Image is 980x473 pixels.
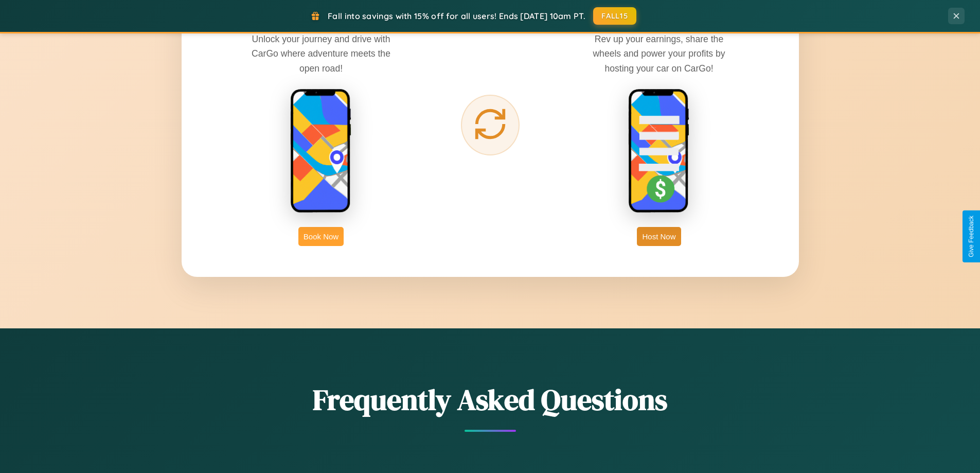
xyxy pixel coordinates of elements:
button: Host Now [637,227,681,246]
p: Rev up your earnings, share the wheels and power your profits by hosting your car on CarGo! [582,32,736,75]
button: Book Now [298,227,344,246]
h2: Frequently Asked Questions [182,380,799,419]
img: host phone [628,89,690,214]
span: Fall into savings with 15% off for all users! Ends [DATE] 10am PT. [328,11,585,21]
div: Give Feedback [968,216,975,257]
p: Unlock your journey and drive with CarGo where adventure meets the open road! [244,32,398,75]
img: rent phone [290,89,352,214]
button: FALL15 [593,7,636,25]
